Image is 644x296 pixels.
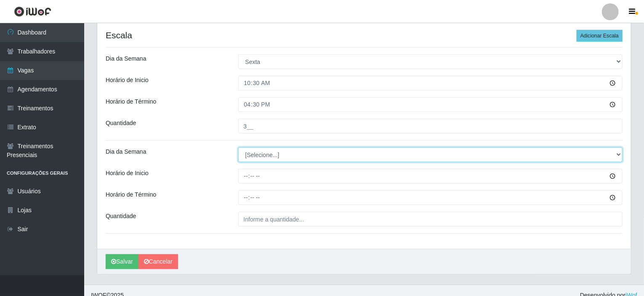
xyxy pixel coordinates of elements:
label: Dia da Semana [106,147,146,156]
label: Quantidade [106,212,136,221]
input: 00:00 [238,97,623,112]
img: CoreUI Logo [14,6,51,17]
h4: Escala [106,30,623,40]
input: 00:00 [238,190,623,205]
input: 00:00 [238,76,623,91]
input: Informe a quantidade... [238,212,623,227]
button: Salvar [106,254,138,269]
a: Cancelar [138,254,178,269]
button: Adicionar Escala [577,30,623,42]
label: Horário de Inicio [106,169,149,178]
input: 00:00 [238,169,623,184]
label: Horário de Término [106,97,156,106]
label: Dia da Semana [106,54,146,63]
label: Quantidade [106,119,136,128]
label: Horário de Inicio [106,76,149,85]
label: Horário de Término [106,190,156,199]
input: Informe a quantidade... [238,119,623,133]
